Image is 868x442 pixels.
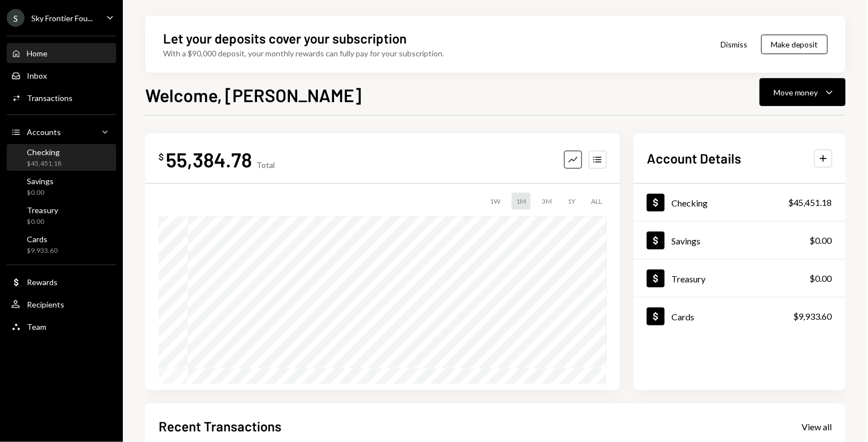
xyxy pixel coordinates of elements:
[707,31,761,57] button: Dismiss
[27,205,58,215] div: Treasury
[27,49,47,58] div: Home
[27,147,61,157] div: Checking
[27,159,61,169] div: $45,451.18
[647,149,741,167] h2: Account Details
[7,144,116,171] a: Checking$45,451.18
[537,193,556,210] div: 3M
[145,84,361,106] h1: Welcome, [PERSON_NAME]
[27,93,73,103] div: Transactions
[802,421,832,433] div: View all
[27,246,58,256] div: $9,933.60
[7,43,116,63] a: Home
[27,217,58,227] div: $0.00
[7,272,116,292] a: Rewards
[31,13,93,23] div: Sky Frontier Fou...
[27,234,58,244] div: Cards
[7,294,116,314] a: Recipients
[166,147,252,172] div: 55,384.78
[671,198,708,208] div: Checking
[7,122,116,142] a: Accounts
[159,151,164,162] div: $
[27,322,46,331] div: Team
[761,35,828,54] button: Make deposit
[7,173,116,200] a: Savings$0.00
[27,176,54,186] div: Savings
[671,236,700,246] div: Savings
[27,71,47,80] div: Inbox
[633,297,846,335] a: Cards$9,933.60
[163,29,407,47] div: Let your deposits cover your subscription
[512,193,531,210] div: 1M
[7,88,116,108] a: Transactions
[27,127,61,137] div: Accounts
[810,272,832,285] div: $0.00
[27,277,58,287] div: Rewards
[7,316,116,337] a: Team
[802,420,832,433] a: View all
[7,231,116,258] a: Cards$9,933.60
[27,300,64,309] div: Recipients
[563,193,580,210] div: 1Y
[586,193,607,210] div: ALL
[7,9,25,27] div: S
[671,311,694,322] div: Cards
[163,47,444,59] div: With a $90,000 deposit, your monthly rewards can fully pay for your subscription.
[788,196,832,209] div: $45,451.18
[793,310,832,323] div: $9,933.60
[7,202,116,229] a: Treasury$0.00
[27,188,54,198] div: $0.00
[633,222,846,259] a: Savings$0.00
[159,417,282,435] h2: Recent Transactions
[774,87,818,98] div: Move money
[256,160,275,170] div: Total
[7,65,116,85] a: Inbox
[633,260,846,297] a: Treasury$0.00
[633,184,846,221] a: Checking$45,451.18
[760,78,846,106] button: Move money
[485,193,505,210] div: 1W
[671,273,705,284] div: Treasury
[810,234,832,247] div: $0.00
